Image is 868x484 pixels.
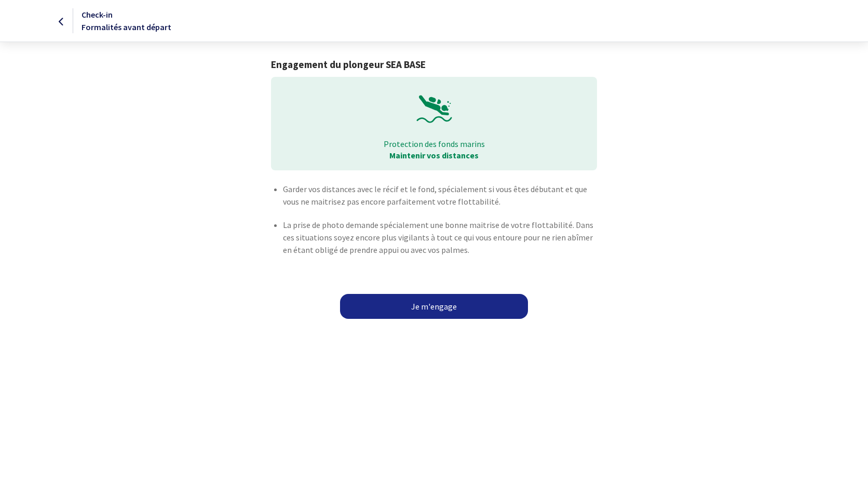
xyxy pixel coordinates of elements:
h1: Engagement du plongeur SEA BASE [271,59,596,71]
span: Check-in Formalités avant départ [82,9,171,32]
strong: Maintenir vos distances [389,150,479,160]
p: Garder vos distances avec le récif et le fond, spécialement si vous êtes débutant et que vous ne ... [283,183,596,208]
a: Je m'engage [340,294,528,319]
p: La prise de photo demande spécialement une bonne maitrise de votre flottabilité. Dans ces situati... [283,219,596,256]
p: Protection des fonds marins [278,138,589,150]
